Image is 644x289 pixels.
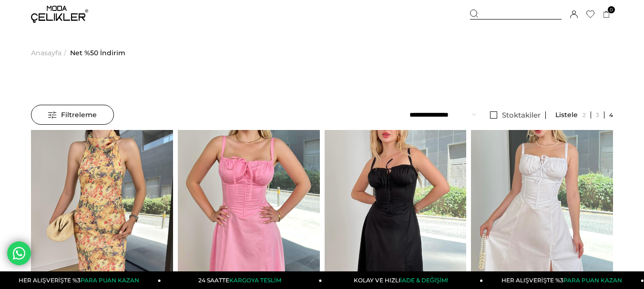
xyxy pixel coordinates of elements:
span: 0 [608,6,615,13]
span: Stoktakiler [502,110,541,120]
span: KARGOYA TESLİM [229,277,281,284]
a: HER ALIŞVERİŞTE %3PARA PUAN KAZAN [483,271,644,289]
span: İADE & DEĞİŞİM! [400,277,448,284]
a: KOLAY VE HIZLIİADE & DEĞİŞİM! [322,271,483,289]
li: > [31,29,69,77]
a: 0 [603,11,610,18]
span: Filtreleme [48,105,97,124]
a: Net %50 İndirim [70,29,125,77]
a: Anasayfa [31,29,61,77]
a: 24 SAATTEKARGOYA TESLİM [161,271,322,289]
span: PARA PUAN KAZAN [81,277,139,284]
img: logo [31,6,88,23]
span: PARA PUAN KAZAN [563,277,622,284]
a: Stoktakiler [485,111,546,119]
